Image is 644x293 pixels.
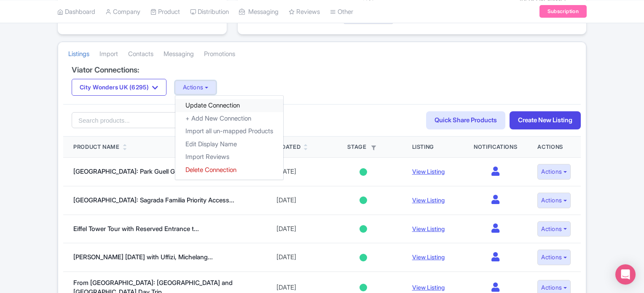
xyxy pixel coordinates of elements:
th: Notifications [464,137,527,158]
a: Listings [68,43,89,66]
a: Import all un-mapped Products [175,125,283,138]
a: [GEOGRAPHIC_DATA]: Sagrada Familia Priority Access... [73,196,234,204]
td: [DATE] [248,243,325,272]
a: Create New Listing [510,111,581,129]
a: Messaging [164,43,194,66]
a: Subscription [539,5,587,18]
td: [DATE] [248,158,325,186]
th: Actions [527,137,581,158]
td: [DATE] [248,215,325,243]
input: Search products... [72,112,212,128]
h4: Viator Connections: [72,66,572,74]
a: Promotions [204,43,235,66]
a: [PERSON_NAME] [DATE] with Uffizi, Michelang... [73,253,213,261]
button: Actions [175,81,217,94]
a: Import Reviews [175,151,283,164]
a: View Listing [412,196,445,204]
a: View Listing [412,284,445,291]
a: View Listing [412,253,445,261]
a: View Listing [412,168,445,175]
button: Actions [537,193,571,208]
a: Delete Connection [175,163,283,176]
button: Actions [537,164,571,180]
th: Listing [402,137,464,158]
td: [DATE] [248,186,325,215]
i: Filter by stage [371,145,376,150]
a: Edit Display Name [175,137,283,151]
a: View Listing [412,225,445,232]
div: Stage [335,143,392,151]
a: Eiffel Tower Tour with Reserved Entrance t... [73,225,199,233]
a: Contacts [128,43,153,66]
button: Actions [537,221,571,237]
a: [GEOGRAPHIC_DATA]: Park Guell Guided Tour with Ski... [73,167,234,175]
a: Update Connection [175,99,283,112]
div: Open Intercom Messenger [615,264,636,285]
a: Quick Share Products [426,111,505,129]
button: City Wonders UK (6295) [72,79,166,96]
div: Product Name [73,143,120,151]
a: + Add New Connection [175,112,283,125]
button: Actions [537,250,571,265]
a: Import [99,43,118,66]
